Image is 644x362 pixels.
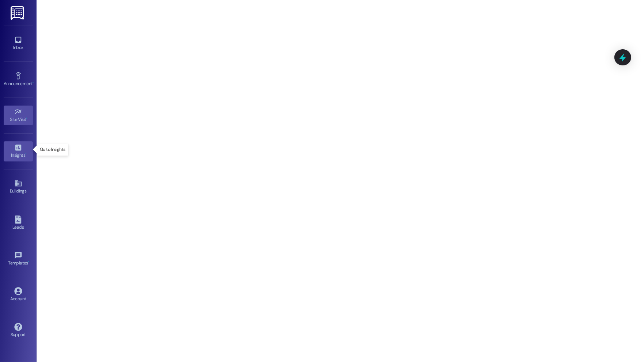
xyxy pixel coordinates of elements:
[33,80,34,85] span: •
[4,34,33,53] a: Inbox
[4,249,33,269] a: Templates •
[4,177,33,197] a: Buildings
[4,141,33,161] a: Insights •
[28,259,29,264] span: •
[11,6,26,20] img: ResiDesk Logo
[26,116,27,121] span: •
[40,146,65,153] p: Go to Insights
[25,152,26,157] span: •
[4,321,33,340] a: Support
[4,106,33,125] a: Site Visit •
[4,213,33,233] a: Leads
[4,285,33,305] a: Account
